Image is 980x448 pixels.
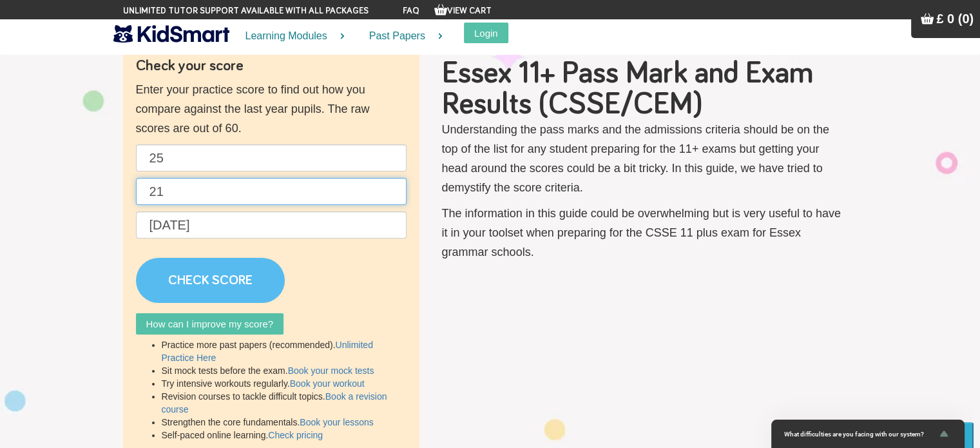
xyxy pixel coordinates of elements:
a: View Cart [434,6,492,15]
h4: Check your score [136,58,407,73]
li: Self-paced online learning. [162,429,407,442]
a: Book your lessons [300,417,373,427]
p: Enter your practice score to find out how you compare against the last year pupils. The raw score... [136,80,407,138]
a: Learning Modules [229,19,353,54]
a: Check pricing [268,430,323,440]
a: Past Papers [353,19,451,54]
a: How can I improve my score? [136,313,284,335]
button: Show survey - What difficulties are you facing with our system? [784,426,952,442]
h1: Essex 11+ Pass Mark and Exam Results (CSSE/CEM) [442,58,845,120]
span: What difficulties are you facing with our system? [784,431,936,438]
img: KidSmart logo [113,23,229,45]
span: £ 0 (0) [936,12,974,26]
li: Practice more past papers (recommended). [162,338,407,364]
img: Your items in the shopping basket [434,3,447,16]
a: CHECK SCORE [136,258,285,303]
input: Maths raw score [136,178,407,205]
a: Book your workout [290,378,365,389]
li: Try intensive workouts regularly. [162,377,407,390]
a: FAQ [403,6,419,15]
img: Your items in the shopping basket [921,12,934,25]
li: Strengthen the core fundamentals. [162,416,407,429]
span: Unlimited tutor support available with all packages [123,5,369,17]
input: English raw score [136,144,407,171]
p: The information in this guide could be overwhelming but is very useful to have it in your toolset... [442,204,845,262]
p: Understanding the pass marks and the admissions criteria should be on the top of the list for any... [442,120,845,197]
button: Login [464,23,508,43]
li: Revision courses to tackle difficult topics. [162,390,407,416]
li: Sit mock tests before the exam. [162,364,407,377]
input: Date of birth (d/m/y) e.g. 27/12/2007 [136,211,407,239]
a: Book your mock tests [288,365,374,376]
